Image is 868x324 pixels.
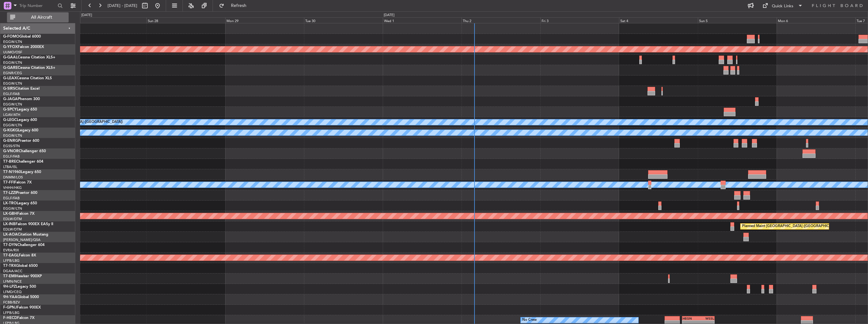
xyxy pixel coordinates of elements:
[619,17,698,23] div: Sat 4
[3,227,22,232] a: EDLW/DTM
[3,285,36,289] a: 9H-LPZLegacy 500
[3,160,16,164] span: T7-BRE
[3,290,22,294] a: LFMD/CEQ
[3,76,52,80] a: G-LEAXCessna Citation XLS
[3,170,41,174] a: T7-N1960Legacy 650
[3,118,17,122] span: G-LEGC
[146,17,225,23] div: Sun 28
[3,71,22,75] a: EGNR/CEG
[81,13,92,18] div: [DATE]
[3,191,16,195] span: T7-LZZI
[3,56,18,59] span: G-GAAL
[3,129,38,132] a: G-KGKGLegacy 600
[3,254,36,257] a: T7-EAGLFalcon 8X
[777,17,855,23] div: Mon 6
[3,201,17,205] span: LX-TRO
[3,306,17,309] span: F-GPNJ
[3,217,22,221] a: EDLW/DTM
[3,222,15,226] span: LX-INB
[3,60,22,65] a: EGGW/LTN
[3,112,20,117] a: LGAV/ATH
[3,191,37,195] a: T7-LZZIPraetor 600
[225,17,304,23] div: Mon 29
[226,3,252,8] span: Refresh
[304,17,383,23] div: Tue 30
[3,254,19,257] span: T7-EAGL
[3,274,15,278] span: T7-EMI
[3,181,32,184] a: T7-FFIFalcon 7X
[3,206,22,211] a: EGGW/LTN
[3,264,16,268] span: T7-TRX
[3,237,40,242] a: [PERSON_NAME]/QSA
[3,212,34,216] a: LX-GBHFalcon 7X
[108,3,137,9] span: [DATE] - [DATE]
[3,181,14,184] span: T7-FFI
[3,269,22,273] a: DGAA/ACC
[683,316,698,320] div: HEGN
[19,1,56,10] input: Trip Number
[3,108,37,111] a: G-SPCYLegacy 650
[3,35,19,39] span: G-FOMO
[3,285,16,289] span: 9H-LPZ
[3,233,48,237] a: LX-AOACitation Mustang
[540,17,619,23] div: Fri 3
[3,170,21,174] span: T7-N1960
[3,92,20,96] a: EGLF/FAB
[216,1,254,11] button: Refresh
[3,45,18,49] span: G-YFOX
[3,50,22,55] a: UUMO/OSF
[3,310,20,315] a: LFPB/LBG
[3,87,40,91] a: G-SIRSCitation Excel
[3,87,15,91] span: G-SIRS
[3,300,20,305] a: FCBB/BZV
[3,201,37,205] a: LX-TROLegacy 650
[3,258,20,263] a: LFPB/LBG
[3,264,38,268] a: T7-TRXGlobal 6500
[3,123,22,128] a: EGGW/LTN
[3,56,55,59] a: G-GAALCessna Citation XLS+
[3,154,20,159] a: EGLF/FAB
[3,279,22,284] a: LFMN/NCE
[3,66,55,70] a: G-GARECessna Citation XLS+
[3,102,22,107] a: EGGW/LTN
[3,139,18,143] span: G-ENRG
[3,35,41,39] a: G-FOMOGlobal 6000
[3,97,40,101] a: G-JAGAPhenom 300
[3,165,17,169] a: LTBA/ISL
[3,295,17,299] span: 9H-YAA
[3,144,20,148] a: EGSS/STN
[3,39,22,44] a: EGGW/LTN
[3,222,53,226] a: LX-INBFalcon 900EX EASy II
[698,316,714,320] div: WSSL
[3,133,22,138] a: EGGW/LTN
[68,17,146,23] div: Sat 27
[3,97,18,101] span: G-JAGA
[3,160,43,164] a: T7-BREChallenger 604
[3,316,34,320] a: F-HECDFalcon 7X
[3,243,45,247] a: T7-DYNChallenger 604
[16,15,67,20] span: All Aircraft
[3,248,19,253] a: EVRA/RIX
[3,185,22,190] a: VHHH/HKG
[3,149,19,153] span: G-VNOR
[3,295,39,299] a: 9H-YAAGlobal 5000
[3,243,17,247] span: T7-DYN
[3,66,18,70] span: G-GARE
[3,233,18,237] span: LX-AOA
[383,17,462,23] div: Wed 1
[3,81,22,86] a: EGGW/LTN
[3,45,44,49] a: G-YFOXFalcon 2000EX
[3,316,17,320] span: F-HECD
[3,306,41,309] a: F-GPNJFalcon 900EX
[384,13,394,18] div: [DATE]
[698,17,777,23] div: Sun 5
[3,139,39,143] a: G-ENRGPraetor 600
[462,17,540,23] div: Thu 2
[3,149,46,153] a: G-VNORChallenger 650
[3,212,17,216] span: LX-GBH
[3,108,17,111] span: G-SPCY
[759,1,806,11] button: Quick Links
[3,129,18,132] span: G-KGKG
[3,274,42,278] a: T7-EMIHawker 900XP
[742,222,842,231] div: Planned Maint [GEOGRAPHIC_DATA] ([GEOGRAPHIC_DATA])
